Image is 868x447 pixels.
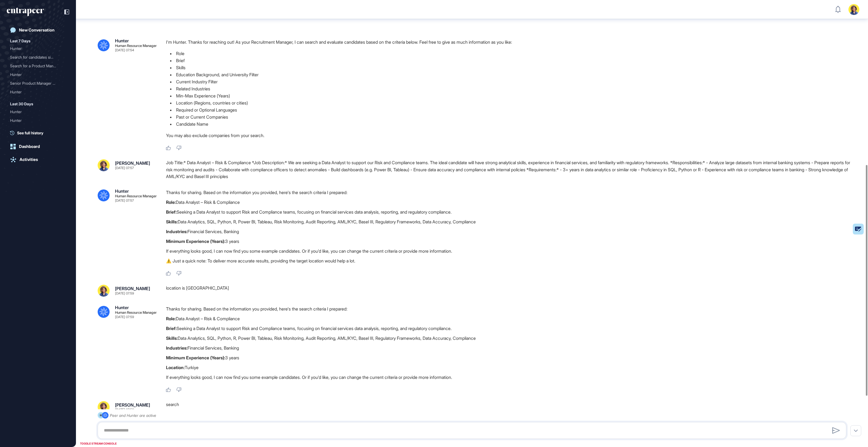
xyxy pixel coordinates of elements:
[166,228,851,235] p: Financial Services, Banking
[10,53,66,62] div: Search for candidates similar to Sara Holyavkin
[166,57,851,64] li: Brief
[10,79,62,88] div: Senior Product Manager Jo...
[166,335,851,342] p: Data Analytics, SQL, Python, R, Power BI, Tableau, Risk Monitoring, Audit Reporting, AML/KYC, Bas...
[10,88,66,96] div: Hunter
[10,107,66,116] div: Hunter
[166,39,851,46] p: I'm Hunter. Thanks for reaching out! As your Recruitment Manager, I can search and evaluate candi...
[10,101,33,107] div: Last 30 Days
[166,159,851,180] div: Job Title:* Data Analyst – Risk & Compliance *Job Description:* We are seeking a Data Analyst to ...
[19,28,55,33] div: New Conversation
[7,25,69,36] a: New Conversation
[10,107,62,116] div: Hunter
[98,159,110,171] img: sara%20resim.jpeg
[166,106,851,113] li: Required or Optional Languages
[166,121,851,128] li: Candidate Name
[10,116,62,125] div: Hunter
[115,199,134,202] div: [DATE] 07:57
[19,144,40,149] div: Dashboard
[115,49,134,52] div: [DATE] 07:54
[166,199,851,206] p: Data Analyst – Risk & Compliance
[166,335,178,341] strong: Skills:
[115,408,134,411] div: [DATE] 07:59
[115,189,129,193] div: Hunter
[166,78,851,85] li: Current Industry Filter
[166,315,851,322] p: Data Analyst – Risk & Compliance
[166,239,225,244] strong: Minimum Experience (Years):
[10,125,62,134] div: Search for Experienced Bu...
[10,130,69,136] a: See full history
[166,374,851,381] p: If everything looks good, I can now find you some example candidates. Or if you'd like, you can c...
[98,401,110,413] img: sara%20resim.jpeg
[166,285,851,297] div: location is [GEOGRAPHIC_DATA]
[166,305,851,312] p: Thanks for sharing. Based on the information you provided, here's the search criteria I prepared:
[166,344,851,351] p: Financial Services, Banking
[166,64,851,71] li: Skills
[10,70,62,79] div: Hunter
[115,292,134,295] div: [DATE] 07:59
[166,248,851,255] p: If everything looks good, I can now find you some example candidates. Or if you'd like, you can c...
[7,8,44,16] div: entrapeer-logo
[115,44,157,47] div: Human Resource Manager
[166,365,185,370] strong: Location:
[166,92,851,99] li: Min-Max Experience (Years)
[848,4,859,15] img: user-avatar
[115,166,134,170] div: [DATE] 07:57
[166,229,187,234] strong: Industries:
[115,161,150,165] div: [PERSON_NAME]
[10,62,62,70] div: Search for a Product Mana...
[10,116,66,125] div: Hunter
[7,141,69,152] a: Dashboard
[166,209,177,215] strong: Brief:
[10,62,66,70] div: Search for a Product Manager with AI Development Experience in Turkey (3-10 Years Experience)
[166,364,851,371] p: Turkiye
[166,325,851,332] p: Seeking a Data Analyst to support Risk and Compliance teams, focusing on financial services data ...
[115,311,157,314] div: Human Resource Manager
[166,401,851,413] div: search
[7,154,69,165] a: Activities
[115,305,129,310] div: Hunter
[166,326,177,331] strong: Brief:
[115,194,157,198] div: Human Resource Manager
[10,70,66,79] div: Hunter
[115,403,150,407] div: [PERSON_NAME]
[98,285,110,297] img: sara%20resim.jpeg
[166,85,851,92] li: Related Industries
[166,257,851,264] p: ⚠️ Just a quick note: To deliver more accurate results, providing the target location would help ...
[10,44,66,53] div: Hunter
[110,412,156,419] div: Peer and Hunter are active
[10,125,66,134] div: Search for Experienced Business Intelligence Manager for MEA Region
[166,132,851,139] p: You may also exclude companies from your search.
[166,218,851,225] p: Data Analytics, SQL, Python, R, Power BI, Tableau, Risk Monitoring, Audit Reporting, AML/KYC, Bas...
[166,189,851,196] p: Thanks for sharing. Based on the information you provided, here's the search criteria I prepared:
[115,39,129,43] div: Hunter
[166,354,851,361] p: 3 years
[166,355,225,360] strong: Minimum Experience (Years):
[10,38,30,44] div: Last 7 Days
[166,199,176,205] strong: Role:
[166,113,851,121] li: Past or Current Companies
[166,316,176,321] strong: Role:
[166,219,178,224] strong: Skills:
[166,238,851,245] p: 3 years
[166,50,851,57] li: Role
[166,208,851,215] p: Seeking a Data Analyst to support Risk and Compliance teams, focusing on financial services data ...
[166,345,187,351] strong: Industries:
[10,44,62,53] div: Hunter
[115,315,134,319] div: [DATE] 07:59
[20,157,38,162] div: Activities
[115,286,150,291] div: [PERSON_NAME]
[79,440,118,447] div: TOGGLE STREAM CONSOLE
[10,79,66,88] div: Senior Product Manager Job Posting for Softtech
[10,53,62,62] div: Search for candidates sim...
[166,99,851,106] li: Location (Regions, countries or cities)
[166,71,851,78] li: Education Background, and University Filter
[17,130,43,136] span: See full history
[10,88,62,96] div: Hunter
